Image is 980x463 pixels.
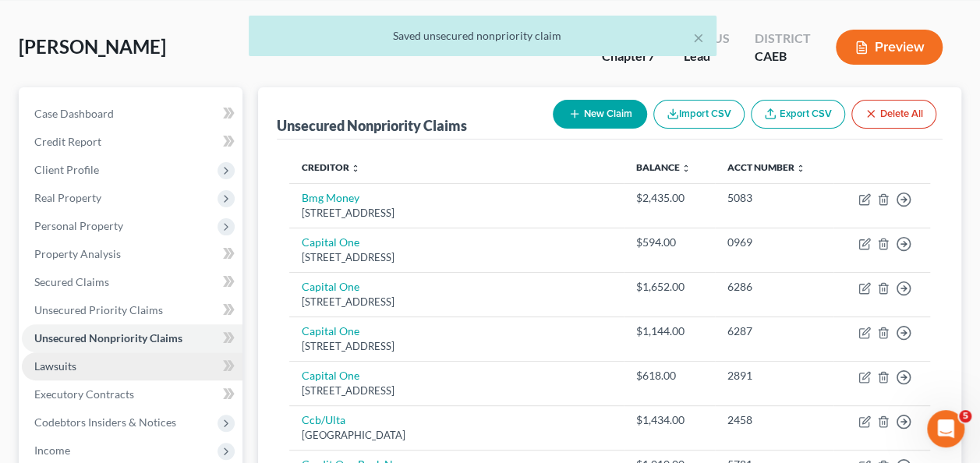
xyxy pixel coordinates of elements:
[636,161,691,173] a: Balance unfold_more
[22,240,242,268] a: Property Analysis
[727,161,805,173] a: Acct Number unfold_more
[302,413,345,426] a: Ccb/Ulta
[302,280,359,293] a: Capital One
[636,412,702,428] div: $1,434.00
[34,303,163,316] span: Unsecured Priority Claims
[302,206,611,221] div: [STREET_ADDRESS]
[34,219,123,232] span: Personal Property
[693,28,704,47] button: ×
[22,128,242,156] a: Credit Report
[22,268,242,296] a: Secured Claims
[351,164,360,173] i: unfold_more
[277,116,467,135] div: Unsecured Nonpriority Claims
[302,250,611,265] div: [STREET_ADDRESS]
[34,331,182,345] span: Unsecured Nonpriority Claims
[302,295,611,309] div: [STREET_ADDRESS]
[34,444,70,457] span: Income
[636,235,702,250] div: $594.00
[727,323,821,339] div: 6287
[302,324,359,338] a: Capital One
[636,323,702,339] div: $1,144.00
[302,191,359,204] a: Bmg Money
[959,410,971,422] span: 5
[22,100,242,128] a: Case Dashboard
[261,28,704,44] div: Saved unsecured nonpriority claim
[727,190,821,206] div: 5083
[34,275,109,288] span: Secured Claims
[22,296,242,324] a: Unsecured Priority Claims
[22,352,242,380] a: Lawsuits
[302,383,611,398] div: [STREET_ADDRESS]
[727,368,821,383] div: 2891
[636,368,702,383] div: $618.00
[34,359,76,373] span: Lawsuits
[727,412,821,428] div: 2458
[34,107,114,120] span: Case Dashboard
[302,339,611,354] div: [STREET_ADDRESS]
[302,235,359,249] a: Capital One
[34,163,99,176] span: Client Profile
[302,369,359,382] a: Capital One
[727,235,821,250] div: 0969
[653,100,745,129] button: Import CSV
[636,279,702,295] div: $1,652.00
[727,279,821,295] div: 6286
[34,415,176,429] span: Codebtors Insiders & Notices
[34,135,101,148] span: Credit Report
[636,190,702,206] div: $2,435.00
[851,100,936,129] button: Delete All
[302,161,360,173] a: Creditor unfold_more
[553,100,647,129] button: New Claim
[34,247,121,260] span: Property Analysis
[302,428,611,443] div: [GEOGRAPHIC_DATA]
[927,410,964,447] iframe: Intercom live chat
[34,387,134,401] span: Executory Contracts
[22,380,242,408] a: Executory Contracts
[796,164,805,173] i: unfold_more
[22,324,242,352] a: Unsecured Nonpriority Claims
[34,191,101,204] span: Real Property
[751,100,845,129] a: Export CSV
[681,164,691,173] i: unfold_more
